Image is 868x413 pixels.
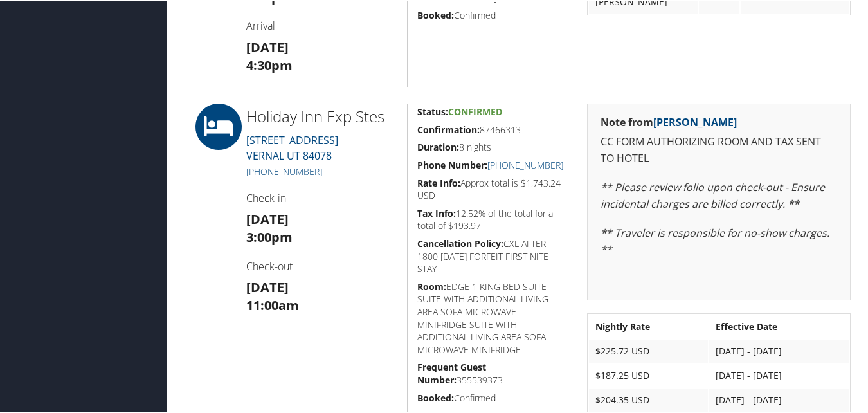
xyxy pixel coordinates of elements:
h4: Check-in [246,190,397,204]
h5: 355539373 [417,360,568,385]
td: [DATE] - [DATE] [709,338,849,362]
strong: 4:30pm [246,55,293,73]
strong: Room: [417,279,446,291]
em: ** Please review folio upon check-out - Ensure incidental charges are billed correctly. ** [601,179,825,210]
a: [PHONE_NUMBER] [487,158,563,170]
strong: Tax Info: [417,206,456,218]
a: [STREET_ADDRESS]VERNAL UT 84078 [246,132,338,161]
h5: 87466313 [417,122,568,135]
a: [PHONE_NUMBER] [246,164,322,176]
strong: Booked: [417,8,454,20]
strong: Cancellation Policy: [417,236,503,248]
em: ** Traveler is responsible for no-show charges. ** [601,225,829,255]
th: Nightly Rate [589,314,708,337]
td: [DATE] - [DATE] [709,363,849,386]
strong: [DATE] [246,277,289,295]
span: Confirmed [448,104,502,116]
h5: Approx total is $1,743.24 USD [417,176,568,201]
h5: Confirmed [417,8,568,21]
strong: Phone Number: [417,158,487,170]
td: [DATE] - [DATE] [709,387,849,410]
strong: Frequent Guest Number: [417,360,486,385]
td: $225.72 USD [589,338,708,362]
strong: Booked: [417,390,454,403]
a: [PERSON_NAME] [653,114,737,128]
td: $204.35 USD [589,387,708,410]
strong: Note from [601,114,737,128]
h4: Arrival [246,17,397,32]
strong: Status: [417,104,448,116]
strong: Duration: [417,140,459,152]
h4: Check-out [246,258,397,272]
strong: 11:00am [246,295,299,313]
h5: Confirmed [417,390,568,403]
h5: CXL AFTER 1800 [DATE] FORFEIT FIRST NITE STAY [417,236,568,274]
th: Effective Date [709,314,849,337]
h2: Holiday Inn Exp Stes [246,104,397,126]
td: $187.25 USD [589,363,708,386]
h5: 12.52% of the total for a total of $193.97 [417,206,568,231]
strong: [DATE] [246,209,289,226]
h5: EDGE 1 KING BED SUITE SUITE WITH ADDITIONAL LIVING AREA SOFA MICROWAVE MINIFRIDGE SUITE WITH ADDI... [417,279,568,355]
strong: [DATE] [246,37,289,55]
strong: 3:00pm [246,227,293,244]
p: CC FORM AUTHORIZING ROOM AND TAX SENT TO HOTEL [601,133,837,165]
strong: Confirmation: [417,122,480,134]
strong: Rate Info: [417,176,460,188]
h5: 8 nights [417,140,568,152]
